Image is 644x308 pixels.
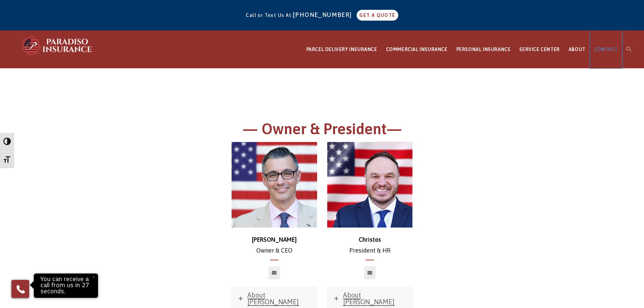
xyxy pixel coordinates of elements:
p: President & HR [327,234,413,256]
strong: [PERSON_NAME] [252,236,297,243]
img: chris-500x500 (1) [232,142,317,228]
span: COMMERCIAL INSURANCE [386,47,448,52]
a: ABOUT [564,31,590,68]
p: You can receive a call from us in 27 seconds. [35,275,96,296]
span: About [PERSON_NAME] [343,291,395,306]
span: PERSONAL INSURANCE [456,47,511,52]
span: SERVICE CENTER [519,47,559,52]
h1: — Owner & President— [136,119,508,142]
a: PERSONAL INSURANCE [452,31,515,68]
a: SERVICE CENTER [515,31,564,68]
span: About [PERSON_NAME] [247,291,299,306]
span: PARCEL DELIVERY INSURANCE [306,47,377,52]
a: PARCEL DELIVERY INSURANCE [302,31,382,68]
span: CONTACT [594,47,618,52]
strong: Christos [359,236,381,243]
span: ABOUT [569,47,586,52]
img: Paradiso Insurance [20,35,95,56]
span: Call or Text Us At: [246,13,293,18]
button: Close [86,269,101,284]
img: Christos_500x500 [327,142,413,228]
a: GET A QUOTE [357,10,398,21]
a: CONTACT [590,31,622,68]
p: Owner & CEO [232,234,317,256]
img: Phone icon [15,284,26,294]
a: [PHONE_NUMBER] [293,11,355,18]
a: COMMERCIAL INSURANCE [382,31,452,68]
